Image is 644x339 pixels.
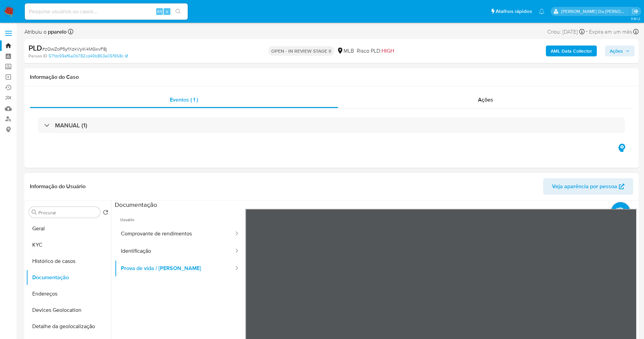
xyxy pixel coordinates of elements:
[26,237,111,253] button: KYC
[29,53,47,59] b: Person ID
[605,46,634,56] button: Ações
[26,302,111,318] button: Devices Geolocation
[103,210,108,217] button: Retornar ao pedido padrão
[29,42,42,53] b: PLD
[24,28,67,36] span: Atribuiu o
[382,47,394,55] span: HIGH
[561,8,630,15] p: patricia.varelo@mercadopago.com.br
[546,46,597,56] button: AML Data Collector
[589,28,632,36] span: Expira em um mês
[26,253,111,269] button: Histórico de casos
[166,8,168,15] span: s
[547,27,585,36] div: Criou: [DATE]
[478,96,493,104] span: Ações
[49,53,128,59] a: 57fdc99ef6a0b782cd49b863a05f968c
[551,46,592,56] b: AML Data Collector
[55,122,87,129] h3: MANUAL (1)
[26,220,111,237] button: Geral
[47,28,67,36] b: pparelo
[157,8,162,15] span: Alt
[552,178,617,195] span: Veja aparência por pessoa
[26,269,111,286] button: Documentação
[610,46,623,56] span: Ações
[357,47,394,55] span: Risco PLD:
[543,178,633,195] button: Veja aparência por pessoa
[26,318,111,335] button: Detalhe da geolocalização
[170,96,198,104] span: Eventos ( 1 )
[539,8,545,14] a: Notificações
[171,7,185,16] button: search-icon
[30,74,633,81] h1: Informação do Caso
[25,7,188,16] input: Pesquise usuários ou casos...
[269,46,334,56] p: OPEN - IN REVIEW STAGE II
[337,47,354,55] div: MLB
[632,8,639,15] a: Sair
[32,210,37,215] button: Procurar
[26,286,111,302] button: Endereços
[496,8,532,15] span: Atalhos rápidos
[586,27,588,36] span: -
[38,118,625,133] div: MANUAL (1)
[30,183,86,190] h1: Informação do Usuário
[38,210,97,216] input: Procurar
[42,46,107,52] span: # zQwZoP5yfXzkVyiK4MGxvF8j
